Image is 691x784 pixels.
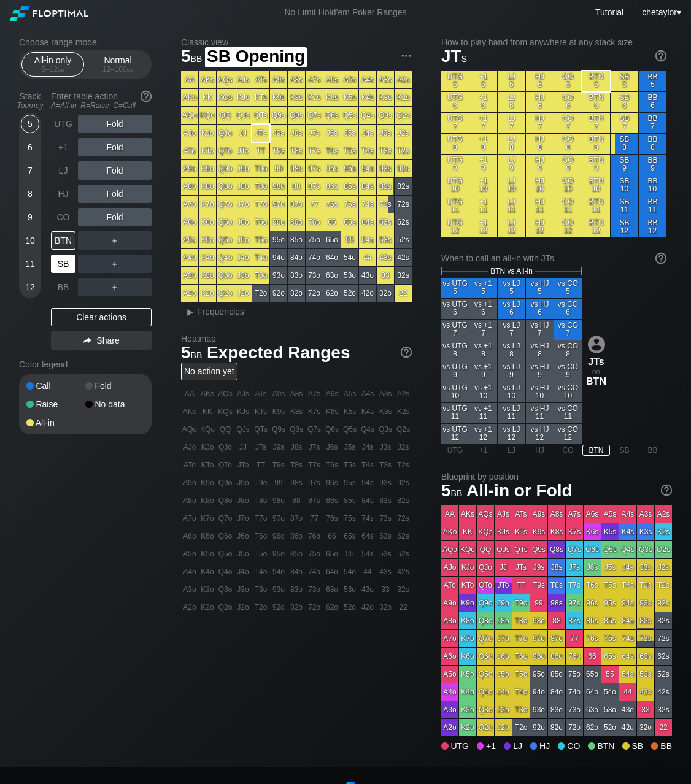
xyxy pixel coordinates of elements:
div: BB 6 [639,92,666,112]
div: A2o [181,285,198,302]
div: A5o [181,231,198,248]
div: 72o [306,285,323,302]
div: vs +1 5 [469,278,497,298]
div: CO 12 [554,217,582,237]
div: T3s [377,142,394,159]
div: J6s [323,125,341,142]
h2: Classic view [181,37,412,47]
div: 65o [323,231,341,248]
div: HJ [51,185,75,203]
div: HJ 6 [526,92,554,112]
div: 64s [359,213,376,231]
div: 95o [270,231,287,248]
div: +1 8 [469,134,497,154]
h2: How to play hand from anywhere at any stack size [441,37,666,47]
div: UTG 12 [441,217,469,237]
div: J6o [234,213,252,231]
div: No data [85,400,144,409]
div: T4o [252,249,269,266]
div: CO 7 [554,113,582,133]
div: LJ 9 [498,155,525,175]
img: help.32db89a4.svg [400,345,413,359]
div: AJs [234,71,252,88]
div: 73s [377,196,394,213]
div: Fold [78,138,152,156]
div: ATs [252,71,269,88]
div: CO 8 [554,134,582,154]
div: Q2o [217,285,234,302]
div: +1 9 [469,155,497,175]
div: Fold [85,382,144,390]
div: BTN 7 [582,113,610,133]
div: 42o [359,285,376,302]
div: A9s [270,71,287,88]
div: 12 [21,278,39,296]
div: KTo [199,142,216,159]
div: QTo [217,142,234,159]
span: bb [58,65,64,74]
div: HJ 9 [526,155,554,175]
div: QQ [217,107,234,124]
div: SB 10 [611,175,638,196]
div: Tourney [14,101,46,110]
div: BTN 11 [582,196,610,217]
div: BB [51,278,75,296]
div: LJ 5 [498,71,525,91]
div: ＋ [78,255,152,273]
div: +1 [51,138,75,156]
div: K3o [199,267,216,284]
div: BTN 12 [582,217,610,237]
div: 42s [395,249,412,266]
div: AA [181,71,198,88]
div: 84o [288,249,305,266]
div: BB 8 [639,134,666,154]
div: ATo [181,142,198,159]
div: KJs [234,89,252,106]
div: 76s [323,196,341,213]
div: ＋ [78,231,152,250]
div: K5o [199,231,216,248]
div: J3s [377,125,394,142]
div: vs UTG 5 [441,278,469,298]
div: 73o [306,267,323,284]
div: 85s [341,178,358,195]
div: T7s [306,142,323,159]
div: 85o [288,231,305,248]
div: 77 [306,196,323,213]
div: A8o [181,178,198,195]
div: LJ 7 [498,113,525,133]
div: vs CO 5 [554,278,582,298]
div: 12 – 100 [92,65,144,74]
div: vs HJ 5 [526,278,554,298]
div: T2s [395,142,412,159]
div: T9s [270,142,287,159]
div: +1 12 [469,217,497,237]
div: 10 [21,231,39,250]
div: 62o [323,285,341,302]
div: KQs [217,89,234,106]
span: bb [191,51,203,64]
div: AQo [181,107,198,124]
div: J7o [234,196,252,213]
div: 32s [395,267,412,284]
div: T3o [252,267,269,284]
div: AKs [199,71,216,88]
div: 8 [21,185,39,203]
div: BTN 5 [582,71,610,91]
div: 52o [341,285,358,302]
div: UTG 7 [441,113,469,133]
div: HJ 7 [526,113,554,133]
div: Call [26,382,85,390]
div: AJo [181,125,198,142]
div: 87s [306,178,323,195]
div: 86o [288,213,305,231]
div: Enter table action [51,86,152,115]
div: 74s [359,196,376,213]
div: T9o [252,160,269,177]
span: BTN vs All-in [490,267,533,275]
div: J2o [234,285,252,302]
div: A4o [181,249,198,266]
div: Q8s [288,107,305,124]
div: ＋ [78,278,152,296]
div: 5 [21,115,39,133]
